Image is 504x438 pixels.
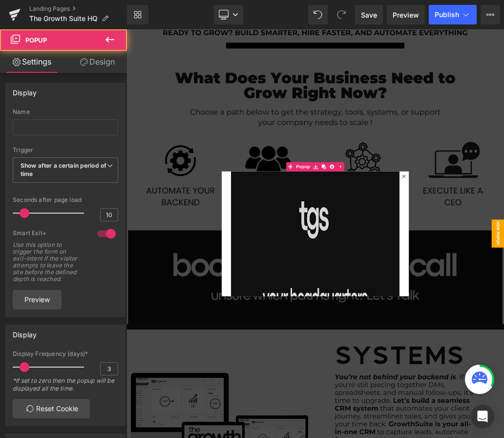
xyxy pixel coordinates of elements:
div: Display [13,83,37,97]
a: Reset Cookie [13,399,90,418]
a: Landing Pages [29,5,127,13]
a: New Library [127,5,148,24]
button: Redo [332,5,351,24]
a: Preview [13,290,62,309]
div: Open Intercom Messenger [471,405,494,428]
span: Save [361,10,377,20]
div: Trigger [13,147,118,153]
a: Save module [290,208,303,222]
div: *If set to zero then the popup will be displayed all the time.​ [13,377,118,399]
div: Seconds after page load [13,197,118,203]
span: The Growth Suite HQ [29,15,98,22]
span: Popup [263,208,290,222]
span: Preview [393,10,419,20]
div: Display [13,325,37,339]
button: More [481,5,500,24]
button: Publish [429,5,477,24]
button: Undo [308,5,328,24]
span: Popup [25,36,47,44]
div: Use this option to trigger the form on exit-intent if the visitor attempts to leave the site befo... [13,241,86,283]
b: Show after a certain period of time [21,162,106,177]
div: Name [13,109,118,115]
a: Clone Module [303,208,315,222]
div: Smart Exit+ [13,229,87,240]
div: Display Frequency (days)* [13,350,118,357]
a: Delete Module [315,208,328,222]
a: Preview [387,5,425,24]
span: Publish [435,11,459,19]
a: Expand / Collapse [328,208,341,222]
a: Design [65,51,129,73]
